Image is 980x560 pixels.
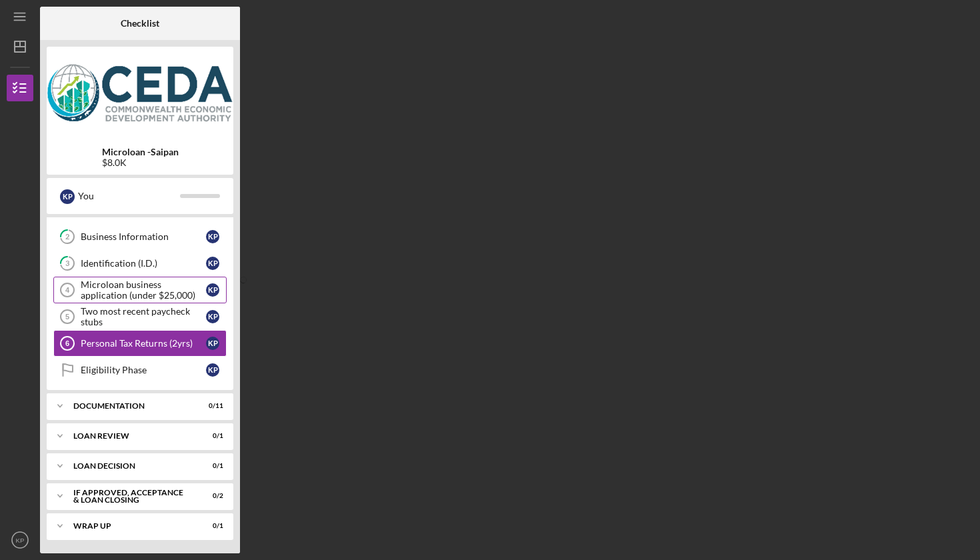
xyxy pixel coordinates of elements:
div: 0 / 1 [199,462,223,470]
button: KP [7,527,33,553]
div: K P [206,283,219,297]
a: 4Microloan business application (under $25,000)KP [53,277,227,303]
div: Documentation [73,402,190,410]
img: Product logo [47,53,233,133]
div: 0 / 2 [199,492,223,500]
div: Business Information [81,231,206,242]
b: Microloan -Saipan [102,147,179,157]
div: If approved, acceptance & loan closing [73,489,190,504]
div: Personal Tax Returns (2yrs) [81,338,206,349]
div: Microloan business application (under $25,000) [81,279,206,301]
div: Loan decision [73,462,190,470]
div: Loan Review [73,432,190,440]
div: K P [206,310,219,323]
div: K P [206,257,219,270]
div: K P [206,363,219,377]
tspan: 6 [65,339,69,347]
div: You [78,185,180,207]
div: K P [206,337,219,350]
a: 2Business InformationKP [53,223,227,250]
div: Identification (I.D.) [81,258,206,269]
a: 5Two most recent paycheck stubsKP [53,303,227,330]
tspan: 5 [65,313,69,321]
div: K P [60,189,75,204]
div: Two most recent paycheck stubs [81,306,206,327]
div: 0 / 11 [199,402,223,410]
b: Checklist [121,18,159,29]
a: 3Identification (I.D.)KP [53,250,227,277]
div: $8.0K [102,157,179,168]
div: 0 / 1 [199,522,223,530]
div: K P [206,230,219,243]
tspan: 4 [65,286,70,294]
div: Eligibility Phase [81,365,206,375]
a: Eligibility PhaseKP [53,357,227,383]
a: 6Personal Tax Returns (2yrs)KP [53,330,227,357]
text: KP [16,537,25,544]
div: Wrap up [73,522,190,530]
tspan: 3 [65,259,69,268]
tspan: 2 [65,233,69,241]
div: 0 / 1 [199,432,223,440]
